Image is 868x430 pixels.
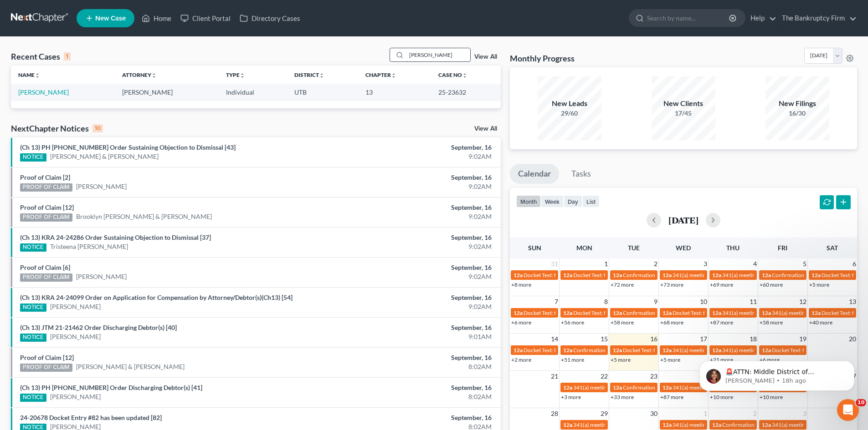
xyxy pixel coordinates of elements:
a: +87 more [660,394,683,400]
div: NextChapter Notices [11,123,103,134]
span: 12a [762,421,771,428]
span: 8 [603,296,609,307]
a: +6 more [511,319,531,326]
a: +5 more [809,281,829,288]
a: View All [474,126,497,132]
div: NOTICE [20,304,46,312]
a: +58 more [611,319,634,326]
span: 341(a) meeting for [PERSON_NAME] [573,421,661,428]
span: Confirmation Hearing for [PERSON_NAME] & [PERSON_NAME] [573,347,726,354]
i: unfold_more [462,73,467,78]
a: Help [746,10,776,26]
div: 10 [92,124,103,132]
div: 8:02AM [340,362,492,371]
span: 12a [663,309,672,316]
span: 12a [712,309,721,316]
span: 12a [812,272,821,278]
span: 19 [798,334,807,344]
div: 9:02AM [340,302,492,311]
span: 21 [550,371,559,382]
a: (Ch 13) PH [PHONE_NUMBER] Order Discharging Debtor(s) [41] [20,384,202,391]
span: 12a [563,421,572,428]
div: NOTICE [20,243,46,252]
span: Confirmation hearing for [PERSON_NAME] [623,384,726,391]
span: 12a [762,272,771,278]
span: 341(a) meeting for [PERSON_NAME] [573,384,661,391]
a: [PERSON_NAME] & [PERSON_NAME] [50,152,159,161]
a: +51 more [561,356,584,363]
span: 17 [699,334,708,344]
div: NOTICE [20,394,46,402]
a: [PERSON_NAME] [50,392,101,401]
span: Confirmation hearing for [PERSON_NAME] [722,421,826,428]
div: PROOF OF CLAIM [20,213,72,222]
a: Districtunfold_more [294,71,324,78]
span: Docket Text: for [PERSON_NAME] [673,309,754,316]
span: 12a [563,309,572,316]
span: New Case [95,15,126,22]
span: 12a [613,384,622,391]
div: 9:02AM [340,212,492,221]
button: day [564,195,582,207]
h2: [DATE] [668,215,699,225]
span: 2 [653,258,658,269]
a: [PERSON_NAME] [50,302,101,311]
span: Fri [778,244,787,252]
div: 8:02AM [340,392,492,401]
span: 12a [514,272,523,278]
a: +2 more [511,356,531,363]
i: unfold_more [151,73,157,78]
a: [PERSON_NAME] [76,182,127,191]
a: Typeunfold_more [226,71,245,78]
a: +40 more [809,319,832,326]
span: Docket Text: for [PERSON_NAME] & [PERSON_NAME] [524,309,653,316]
span: 12a [613,272,622,278]
span: 30 [649,408,658,419]
span: 341(a) meeting for [PERSON_NAME] [673,347,760,354]
span: Docket Text: for [PERSON_NAME] [524,272,605,278]
span: Docket Text: for [PERSON_NAME] [524,347,605,354]
i: unfold_more [240,73,245,78]
i: unfold_more [35,73,40,78]
span: 12a [663,272,672,278]
div: 17/45 [652,109,715,118]
td: UTB [287,84,358,101]
span: 2 [752,408,758,419]
a: Proof of Claim [12] [20,354,74,361]
a: Brooklyn [PERSON_NAME] & [PERSON_NAME] [76,212,212,221]
div: Recent Cases [11,51,71,62]
a: (Ch 13) KRA 24-24286 Order Sustaining Objection to Dismissal [37] [20,233,211,241]
span: 1 [603,258,609,269]
span: 341(a) meeting for [PERSON_NAME] [722,272,810,278]
a: [PERSON_NAME] [18,88,69,96]
span: 10 [699,296,708,307]
span: Docket Text: for [PERSON_NAME] & [PERSON_NAME] [573,272,703,278]
a: +68 more [660,319,683,326]
a: +69 more [710,281,733,288]
a: Chapterunfold_more [365,71,396,78]
span: 15 [600,334,609,344]
div: 9:01AM [340,332,492,341]
span: 1 [703,408,708,419]
span: 5 [802,258,807,269]
span: 12a [663,421,672,428]
a: 24-20678 Docket Entry #82 has been updated [82] [20,414,162,421]
span: 16 [649,334,658,344]
a: [PERSON_NAME] & [PERSON_NAME] [76,362,185,371]
span: 7 [554,296,559,307]
div: September, 16 [340,323,492,332]
span: 341(a) meeting for [PERSON_NAME] [673,384,760,391]
span: Docket Text: for [PERSON_NAME] [573,309,655,316]
div: New Filings [765,98,829,109]
span: 341(a) meeting for [PERSON_NAME] [673,421,760,428]
a: Tristeena [PERSON_NAME] [50,242,128,251]
span: 20 [848,334,857,344]
span: Thu [726,244,740,252]
div: PROOF OF CLAIM [20,183,72,192]
span: 13 [848,296,857,307]
button: week [541,195,564,207]
a: (Ch 13) JTM 21-21462 Order Discharging Debtor(s) [40] [20,324,177,331]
